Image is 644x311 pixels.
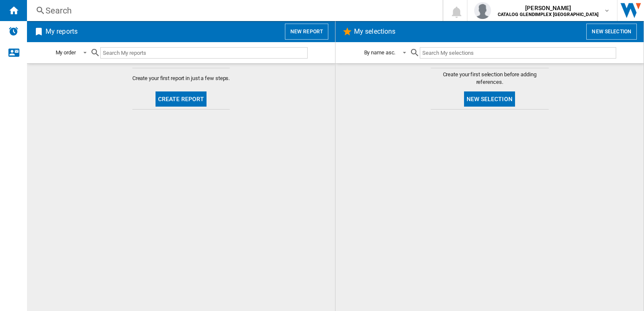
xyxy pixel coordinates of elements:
[56,49,76,56] div: My order
[156,91,207,107] button: Create report
[352,24,397,40] h2: My selections
[498,12,598,17] b: CATALOG GLENDIMPLEX [GEOGRAPHIC_DATA]
[364,49,396,56] div: By name asc.
[44,24,79,40] h2: My reports
[100,47,308,59] input: Search My reports
[285,24,328,40] button: New report
[474,2,491,19] img: profile.jpg
[8,26,19,36] img: alerts-logo.svg
[498,4,598,12] span: [PERSON_NAME]
[464,91,515,107] button: New selection
[586,24,637,40] button: New selection
[431,71,549,86] span: Create your first selection before adding references.
[132,75,230,82] span: Create your first report in just a few steps.
[420,47,616,59] input: Search My selections
[46,5,421,16] div: Search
